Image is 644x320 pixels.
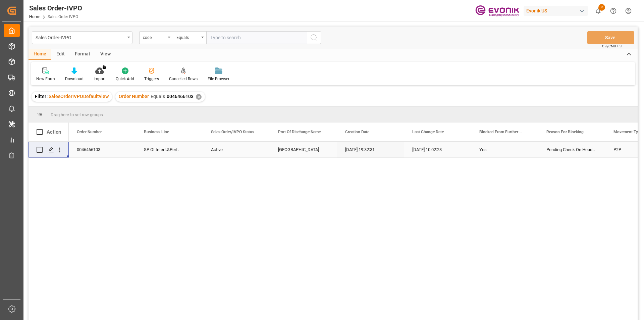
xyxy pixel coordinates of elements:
div: Triggers [144,76,159,82]
div: Action [47,129,61,135]
span: Equals [151,94,165,99]
div: Yes [479,142,530,157]
span: Port Of Discharge Name [278,130,321,134]
div: Sales Order-IVPO [29,3,82,13]
span: Ctrl/CMD + S [602,44,622,49]
span: Order Number [77,130,102,134]
div: Edit [51,49,70,60]
div: SP OI Interf.&Perf. [136,142,203,157]
span: 0046466103 [167,94,194,99]
button: open menu [32,31,132,44]
span: Blocked From Further Processing [479,130,524,134]
div: Evonik US [524,6,588,16]
span: Movement Type [613,130,642,134]
div: ✕ [196,94,202,100]
a: Home [29,14,40,19]
button: Save [587,31,634,44]
div: Quick Add [116,76,134,82]
div: Equals [176,33,199,41]
button: search button [307,31,321,44]
span: Sales Order/IVPO Status [211,130,254,134]
button: show 9 new notifications [591,3,606,18]
div: Format [70,49,95,60]
div: [GEOGRAPHIC_DATA] [270,142,337,157]
input: Type to search [206,31,307,44]
span: Last Change Date [412,130,444,134]
span: Order Number [119,94,149,99]
span: Reason For Blocking [546,130,584,134]
button: Evonik US [524,4,591,17]
div: Pending Check On Header Level, Special Transport Requirements Unchecked [538,142,605,157]
span: Business Line [144,130,169,134]
button: open menu [139,31,173,44]
div: Sales Order-IVPO [36,33,125,41]
div: 0046466103 [69,142,136,157]
img: Evonik-brand-mark-Deep-Purple-RGB.jpeg_1700498283.jpeg [475,5,519,17]
div: File Browser [208,76,229,82]
span: SalesOrderIVPODefaultview [49,94,109,99]
span: Drag here to set row groups [51,112,103,117]
div: Cancelled Rows [169,76,198,82]
span: Filter : [35,94,49,99]
div: Download [65,76,84,82]
div: code [143,33,166,41]
div: View [95,49,116,60]
span: Creation Date [345,130,369,134]
div: [DATE] 19:32:31 [337,142,404,157]
div: Home [29,49,51,60]
span: 9 [598,4,605,11]
div: [DATE] 10:02:23 [404,142,471,157]
div: Active [211,142,262,157]
div: Press SPACE to select this row. [29,142,69,158]
button: open menu [173,31,206,44]
div: New Form [36,76,55,82]
button: Help Center [606,3,621,18]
